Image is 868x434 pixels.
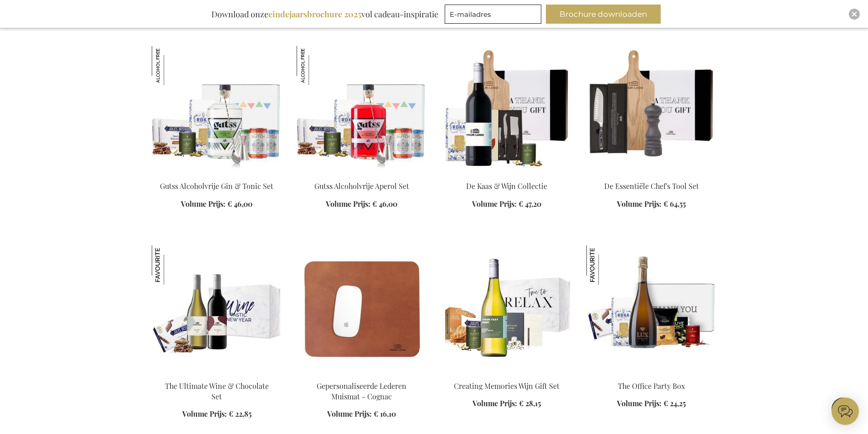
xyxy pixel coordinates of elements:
img: De Essentiële Chef's Tool Set [586,46,717,174]
span: Volume Prijs: [473,398,517,408]
span: € 47,20 [519,199,541,209]
a: De Kaas & Wijn Collectie [466,181,547,191]
b: eindejaarsbrochure 2025 [268,9,361,20]
a: Gutss Alcoholvrije Aperol Set [314,181,409,191]
span: € 46,00 [227,199,252,209]
iframe: belco-activator-frame [832,398,859,425]
a: Volume Prijs: € 46,00 [181,199,252,209]
a: Volume Prijs: € 22,85 [182,409,252,419]
img: Beer Apéro Gift Box [152,245,282,373]
a: Beer Apéro Gift Box The Ultimate Wine & Chocolate Set [152,369,282,378]
span: Volume Prijs: [617,199,662,209]
a: Volume Prijs: € 28,15 [473,398,541,409]
img: The Office Party Box [586,245,717,373]
span: Volume Prijs: [617,398,662,408]
span: Volume Prijs: [181,199,226,209]
a: The Ultimate Wine & Chocolate Set [165,381,269,401]
img: Gutss Alcoholvrije Gin & Tonic Set [152,46,191,85]
span: € 64,55 [663,199,686,209]
img: Personalised White Wine [442,245,572,373]
a: Leather Mouse Pad - Cognac [297,369,427,378]
a: De Essentiële Chef's Tool Set [604,181,699,191]
a: Volume Prijs: € 16,10 [327,409,396,419]
div: Download onze vol cadeau-inspiratie [207,5,442,24]
a: Creating Memories Wijn Gift Set [454,381,560,391]
img: Close [852,11,857,17]
a: The Office Party Box The Office Party Box [586,369,717,378]
span: € 46,00 [372,199,397,209]
span: Volume Prijs: [182,409,227,419]
img: Gutss Non-Alcoholic Gin & Tonic Set [152,46,282,174]
span: Volume Prijs: [327,409,372,419]
img: Leather Mouse Pad - Cognac [297,245,427,373]
span: € 24,25 [663,398,686,408]
span: Volume Prijs: [472,199,517,209]
span: € 28,15 [519,398,541,408]
span: € 22,85 [229,409,252,419]
a: Volume Prijs: € 47,20 [472,199,541,209]
img: Gutss Non-Alcoholic Aperol Set [297,46,427,174]
span: € 16,10 [374,409,396,419]
a: De Kaas & Wijn Collectie [442,170,572,179]
img: Gutss Alcoholvrije Aperol Set [297,46,336,85]
a: Gutss Alcoholvrije Gin & Tonic Set [160,181,273,191]
a: Gepersonaliseerde Lederen Muismat - Cognac [317,381,406,401]
form: marketing offers and promotions [445,5,544,26]
a: Volume Prijs: € 46,00 [326,199,397,209]
img: The Ultimate Wine & Chocolate Set [152,245,191,285]
img: The Office Party Box [586,245,626,285]
a: Personalised White Wine [442,369,572,378]
div: Close [849,9,860,20]
a: Gutss Non-Alcoholic Aperol Set Gutss Alcoholvrije Aperol Set [297,170,427,179]
img: De Kaas & Wijn Collectie [442,46,572,174]
span: Volume Prijs: [326,199,370,209]
a: The Office Party Box [618,381,685,391]
input: E-mailadres [445,5,541,24]
a: Gutss Non-Alcoholic Gin & Tonic Set Gutss Alcoholvrije Gin & Tonic Set [152,170,282,179]
a: Volume Prijs: € 24,25 [617,398,686,409]
a: De Essentiële Chef's Tool Set [586,170,717,179]
button: Brochure downloaden [546,5,661,24]
a: Volume Prijs: € 64,55 [617,199,686,209]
